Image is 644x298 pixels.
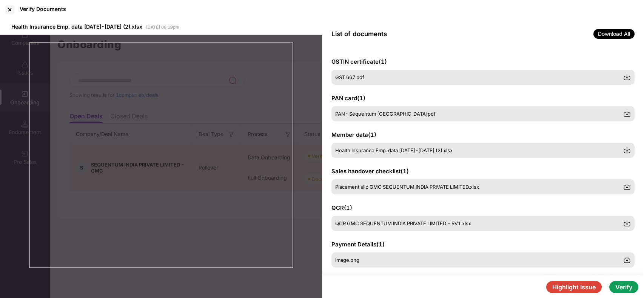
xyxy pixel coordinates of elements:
[335,147,453,153] span: Health Insurance Emp. data [DATE]-[DATE] (2).xlsx
[331,204,352,211] span: QCR ( 1 )
[331,58,387,65] span: GSTIN certificate ( 1 )
[29,42,293,268] iframe: msdoc-iframe
[623,183,631,191] img: svg+xml;base64,PHN2ZyBpZD0iRG93bmxvYWQtMzJ4MzIiIHhtbG5zPSJodHRwOi8vd3d3LnczLm9yZy8yMDAwL3N2ZyIgd2...
[331,95,365,102] span: PAN card ( 1 )
[335,184,479,190] span: Placement slip GMC SEQUENTUM INDIA PRIVATE LIMITED.xlsx
[623,220,631,227] img: svg+xml;base64,PHN2ZyBpZD0iRG93bmxvYWQtMzJ4MzIiIHhtbG5zPSJodHRwOi8vd3d3LnczLm9yZy8yMDAwL3N2ZyIgd2...
[623,110,631,118] img: svg+xml;base64,PHN2ZyBpZD0iRG93bmxvYWQtMzJ4MzIiIHhtbG5zPSJodHRwOi8vd3d3LnczLm9yZy8yMDAwL3N2ZyIgd2...
[546,281,602,293] button: Highlight Issue
[335,257,359,263] span: image.png
[335,74,364,80] span: GST 667.pdf
[623,147,631,154] img: svg+xml;base64,PHN2ZyBpZD0iRG93bmxvYWQtMzJ4MzIiIHhtbG5zPSJodHRwOi8vd3d3LnczLm9yZy8yMDAwL3N2ZyIgd2...
[11,23,142,30] span: Health Insurance Emp. data [DATE]-[DATE] (2).xlsx
[623,256,631,264] img: svg+xml;base64,PHN2ZyBpZD0iRG93bmxvYWQtMzJ4MzIiIHhtbG5zPSJodHRwOi8vd3d3LnczLm9yZy8yMDAwL3N2ZyIgd2...
[331,30,387,38] span: List of documents
[331,168,409,175] span: Sales handover checklist ( 1 )
[331,131,376,138] span: Member data ( 1 )
[623,73,631,81] img: svg+xml;base64,PHN2ZyBpZD0iRG93bmxvYWQtMzJ4MzIiIHhtbG5zPSJodHRwOi8vd3d3LnczLm9yZy8yMDAwL3N2ZyIgd2...
[331,241,385,248] span: Payment Details ( 1 )
[593,29,635,39] span: Download All
[20,6,66,12] div: Verify Documents
[146,24,179,30] span: [DATE] 08:19pm
[335,111,436,117] span: PAN- Sequentum [GEOGRAPHIC_DATA]pdf
[609,281,638,293] button: Verify
[335,220,471,226] span: QCR GMC SEQUENTUM INDIA PRIVATE LIMITED - RV1.xlsx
